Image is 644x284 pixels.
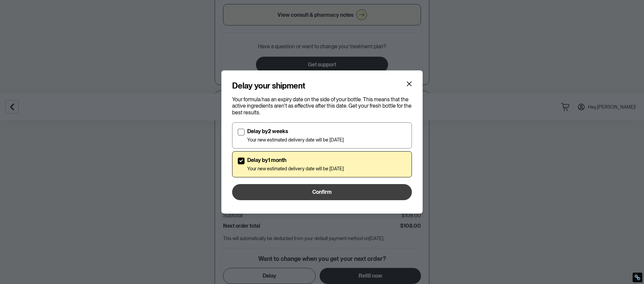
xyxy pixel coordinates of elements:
[634,274,641,281] div: Restore Info Box &#10;&#10;NoFollow Info:&#10; META-Robots NoFollow: &#09;false&#10; META-Robots ...
[232,184,412,200] button: Confirm
[247,166,344,172] p: Your new estimated delivery date will be [DATE]
[232,96,412,116] p: Your formula has an expiry date on the side of your bottle. This means that the active ingredient...
[312,189,332,195] span: Confirm
[404,78,415,89] button: Close
[247,128,344,134] p: Delay by 2 weeks
[247,137,344,143] p: Your new estimated delivery date will be [DATE]
[232,81,305,91] h4: Delay your shipment
[247,157,344,163] p: Delay by 1 month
